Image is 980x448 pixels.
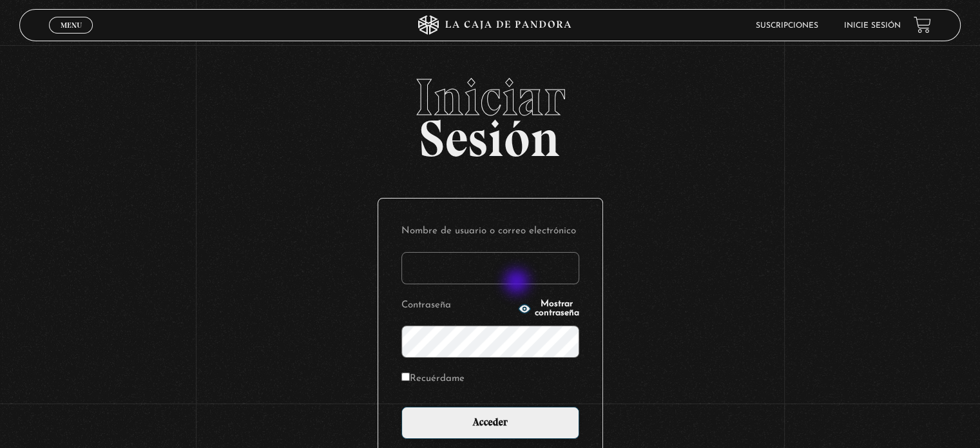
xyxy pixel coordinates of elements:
[19,72,960,123] span: Iniciar
[914,16,931,34] a: View your shopping cart
[61,21,82,29] span: Menu
[844,22,901,30] a: Inicie sesión
[756,22,818,30] a: Suscripciones
[401,407,579,439] input: Acceder
[401,369,465,389] label: Recuérdame
[401,373,410,381] input: Recuérdame
[401,296,514,316] label: Contraseña
[518,300,579,318] button: Mostrar contraseña
[19,72,960,154] h2: Sesión
[401,222,579,242] label: Nombre de usuario o correo electrónico
[56,32,86,41] span: Cerrar
[535,300,579,318] span: Mostrar contraseña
